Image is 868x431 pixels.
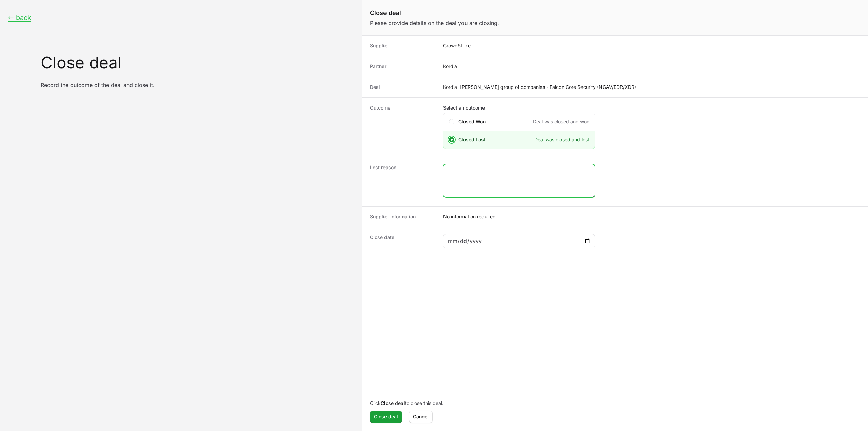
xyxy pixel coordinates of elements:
[534,136,589,143] span: Deal was closed and lost
[370,164,435,199] dt: Lost reason
[413,413,429,421] span: Cancel
[443,84,860,91] dd: Kordia |[PERSON_NAME] group of companies - Falcon Core Security (NGAV/EDR/XDR)
[458,136,486,143] span: Closed Lost
[370,63,435,70] dt: Partner
[381,400,405,406] b: Close deal
[370,19,860,27] p: Please provide details on the deal you are closing.
[370,411,402,423] button: Close deal
[409,411,433,423] button: Cancel
[41,82,344,89] p: Record the outcome of the deal and close it.
[533,118,589,125] span: Deal was closed and won
[41,55,354,71] h1: Close deal
[370,84,435,91] dt: Deal
[370,234,435,248] dt: Close date
[370,213,435,220] dt: Supplier information
[370,42,435,49] dt: Supplier
[374,413,398,421] span: Close deal
[443,63,860,70] dd: Kordia
[443,213,860,220] div: No information required
[443,104,595,111] label: Select an outcome
[370,400,860,407] p: Click to close this deal.
[370,8,860,18] h1: Close deal
[443,42,860,49] dd: CrowdStrike
[458,118,486,125] span: Closed Won
[362,36,868,255] dl: Close deal form
[8,14,31,22] button: ← back
[370,104,435,150] dt: Outcome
